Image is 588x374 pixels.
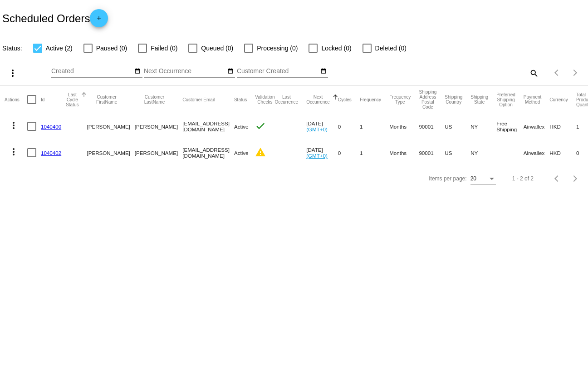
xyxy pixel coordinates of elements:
[257,43,298,54] span: Processing (0)
[306,95,330,105] button: Change sorting for NextOccurrenceUtc
[419,90,436,110] button: Change sorting for ShippingPostcode
[496,113,524,140] mat-cell: Free Shipping
[135,95,174,105] button: Change sorting for CustomerLastName
[470,175,476,182] span: 20
[338,113,360,140] mat-cell: 0
[470,95,488,105] button: Change sorting for ShippingState
[549,113,576,140] mat-cell: HKD
[234,97,247,102] button: Change sorting for Status
[8,120,19,131] mat-icon: more_vert
[512,175,534,182] div: 1 - 2 of 2
[66,92,78,107] button: Change sorting for LastProcessingCycleId
[201,43,233,54] span: Queued (0)
[2,9,108,27] h2: Scheduled Orders
[528,66,539,80] mat-icon: search
[134,68,141,75] mat-icon: date_range
[496,92,515,107] button: Change sorting for PreferredShippingOption
[524,140,549,166] mat-cell: Airwallex
[566,64,584,82] button: Next page
[41,150,61,156] a: 1040402
[548,64,566,82] button: Previous page
[135,140,182,166] mat-cell: [PERSON_NAME]
[306,113,338,140] mat-cell: [DATE]
[87,95,126,105] button: Change sorting for CustomerFirstName
[182,97,215,102] button: Change sorting for CustomerEmail
[549,140,576,166] mat-cell: HKD
[306,126,328,132] a: (GMT+0)
[227,68,234,75] mat-icon: date_range
[419,113,445,140] mat-cell: 90001
[566,170,584,188] button: Next page
[5,86,27,113] mat-header-cell: Actions
[375,43,407,54] span: Deleted (0)
[93,15,104,26] mat-icon: add
[470,113,496,140] mat-cell: NY
[389,140,419,166] mat-cell: Months
[41,124,61,130] a: 1040400
[445,113,470,140] mat-cell: US
[234,124,249,130] span: Active
[470,176,496,182] mat-select: Items per page:
[338,140,360,166] mat-cell: 0
[360,140,389,166] mat-cell: 1
[255,147,266,158] mat-icon: warning
[389,113,419,140] mat-cell: Months
[306,140,338,166] mat-cell: [DATE]
[360,97,381,102] button: Change sorting for Frequency
[321,43,351,54] span: Locked (0)
[87,140,134,166] mat-cell: [PERSON_NAME]
[338,97,352,102] button: Change sorting for Cycles
[255,86,274,113] mat-header-cell: Validation Checks
[87,113,134,140] mat-cell: [PERSON_NAME]
[549,97,568,102] button: Change sorting for CurrencyIso
[419,140,445,166] mat-cell: 90001
[46,43,73,54] span: Active (2)
[51,68,133,75] input: Created
[8,146,19,157] mat-icon: more_vert
[144,68,225,75] input: Next Occurrence
[2,45,22,52] span: Status:
[182,140,234,166] mat-cell: [EMAIL_ADDRESS][DOMAIN_NAME]
[7,68,18,79] mat-icon: more_vert
[445,140,470,166] mat-cell: US
[389,95,411,105] button: Change sorting for FrequencyType
[255,120,266,131] mat-icon: check
[151,43,177,54] span: Failed (0)
[360,113,389,140] mat-cell: 1
[470,140,496,166] mat-cell: NY
[96,43,127,54] span: Paused (0)
[429,175,466,182] div: Items per page:
[234,150,249,156] span: Active
[182,113,234,140] mat-cell: [EMAIL_ADDRESS][DOMAIN_NAME]
[548,170,566,188] button: Previous page
[135,113,182,140] mat-cell: [PERSON_NAME]
[524,113,549,140] mat-cell: Airwallex
[320,68,327,75] mat-icon: date_range
[445,95,462,105] button: Change sorting for ShippingCountry
[274,95,298,105] button: Change sorting for LastOccurrenceUtc
[41,97,44,102] button: Change sorting for Id
[306,153,328,159] a: (GMT+0)
[524,95,541,105] button: Change sorting for PaymentMethod.Type
[237,68,318,75] input: Customer Created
